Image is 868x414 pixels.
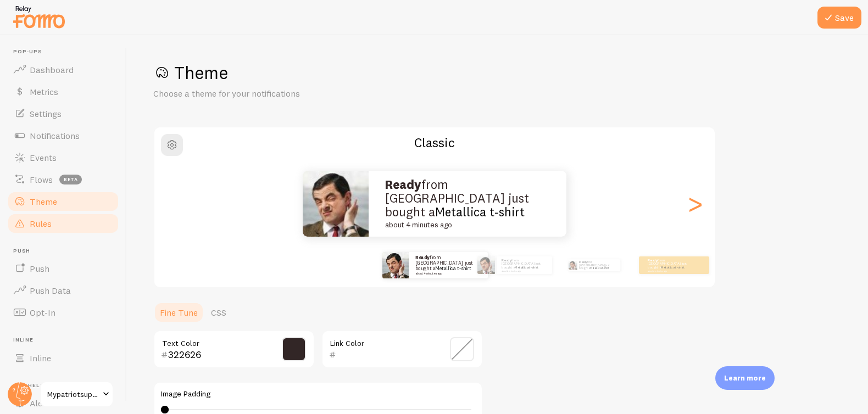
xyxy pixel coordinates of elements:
[385,221,545,230] small: about 4 minutes ago
[415,255,481,275] p: from [GEOGRAPHIC_DATA] just bought a
[153,87,417,100] p: Choose a theme for your notifications
[40,381,114,407] a: Mypatriotsupply
[154,134,715,151] h2: Classic
[30,353,51,363] span: Inline
[13,337,120,344] span: Inline
[30,263,49,274] span: Push
[435,265,471,271] a: Metallica t-shirt
[568,261,577,270] img: Fomo
[204,301,233,323] a: CSS
[648,258,692,272] p: from [GEOGRAPHIC_DATA] just bought a
[30,196,57,207] span: Theme
[30,130,80,141] span: Notifications
[502,258,511,262] strong: Ready
[30,218,52,229] span: Rules
[435,204,525,220] a: Metallica t-shirt
[7,279,120,301] a: Push Data
[7,347,120,369] a: Inline
[688,164,702,243] div: Next slide
[7,125,120,147] a: Notifications
[7,59,120,81] a: Dashboard
[7,81,120,103] a: Metrics
[30,174,53,185] span: Flows
[30,86,58,97] span: Metrics
[12,3,66,31] img: fomo-relay-logo-orange.svg
[13,248,120,255] span: Push
[7,147,120,169] a: Events
[30,64,74,75] span: Dashboard
[590,266,609,270] a: Metallica t-shirt
[477,256,495,274] img: Fomo
[7,191,120,212] a: Theme
[385,178,550,230] p: from [GEOGRAPHIC_DATA] just bought a
[648,258,658,262] strong: Ready
[161,389,475,399] label: Image Padding
[30,152,57,163] span: Events
[47,388,99,401] span: Mypatriotsupply
[724,373,766,383] p: Learn more
[502,270,547,272] small: about 4 minutes ago
[153,301,204,323] a: Fine Tune
[7,301,120,323] a: Opt-In
[153,61,842,84] h1: Theme
[502,258,548,272] p: from [GEOGRAPHIC_DATA] just bought a
[648,270,691,272] small: about 4 minutes ago
[715,366,775,390] div: Learn more
[7,258,120,279] a: Push
[382,252,409,278] img: Fomo
[579,260,587,264] strong: Ready
[579,259,616,271] p: from [GEOGRAPHIC_DATA] just bought a
[59,175,82,184] span: beta
[515,265,538,270] a: Metallica t-shirt
[30,307,55,318] span: Opt-In
[7,103,120,125] a: Settings
[30,108,62,119] span: Settings
[385,177,421,192] strong: Ready
[7,169,120,191] a: Flows beta
[7,212,120,234] a: Rules
[415,272,479,276] small: about 4 minutes ago
[303,171,369,237] img: Fomo
[661,265,685,270] a: Metallica t-shirt
[415,254,430,260] strong: Ready
[30,285,71,296] span: Push Data
[13,48,120,55] span: Pop-ups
